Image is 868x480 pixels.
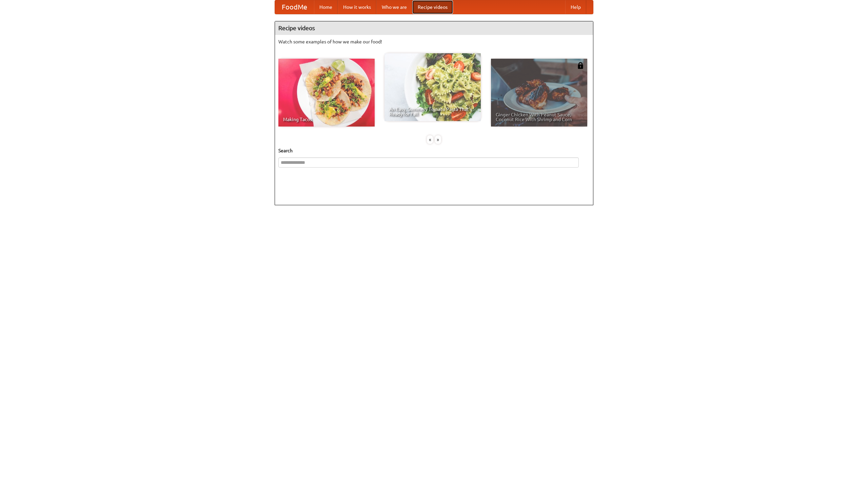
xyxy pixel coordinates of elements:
a: An Easy, Summery Tomato Pasta That's Ready for Fall [384,53,481,121]
img: 483408.png [577,62,584,69]
a: How it works [338,0,376,14]
p: Watch some examples of how we make our food! [278,38,590,45]
div: « [427,135,433,144]
span: Making Tacos [283,117,370,122]
a: Making Tacos [278,59,375,127]
a: Who we are [376,0,412,14]
a: Help [565,0,586,14]
a: FoodMe [275,0,314,14]
span: An Easy, Summery Tomato Pasta That's Ready for Fall [389,107,476,116]
a: Recipe videos [412,0,453,14]
h4: Recipe videos [275,21,593,35]
a: Home [314,0,338,14]
h5: Search [278,147,590,154]
div: » [435,135,441,144]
